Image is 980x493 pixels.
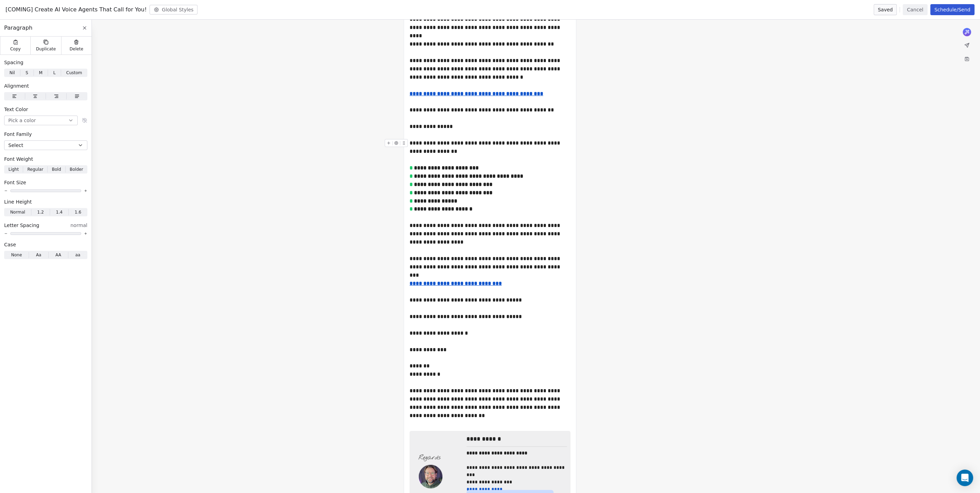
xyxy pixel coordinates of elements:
span: aa [75,252,80,258]
span: None [11,252,22,258]
span: Normal [10,209,25,215]
span: Font Weight [4,156,33,162]
span: M [39,70,42,76]
button: Schedule/Send [930,4,974,15]
span: Alignment [4,82,29,89]
span: Letter Spacing [4,222,39,229]
span: Bold [52,166,61,172]
span: Copy [10,46,21,52]
span: Custom [66,70,82,76]
span: 1.4 [56,209,63,215]
button: Pick a color [4,116,78,125]
span: S [26,70,28,76]
span: normal [70,222,87,229]
span: Spacing [4,59,23,66]
span: Font Size [4,179,26,186]
span: 1.6 [75,209,81,215]
span: 1.2 [37,209,44,215]
span: Line Height [4,198,32,205]
button: Cancel [903,4,927,15]
span: Paragraph [4,24,32,32]
span: Duplicate [36,46,56,52]
div: Open Intercom Messenger [957,470,973,486]
span: Text Color [4,106,28,113]
span: Delete [70,46,84,52]
span: Light [8,166,19,172]
span: [COMING] Create AI Voice Agents That Call for You! [6,6,147,14]
span: Select [8,142,23,149]
span: Aa [36,252,41,258]
span: Regular [27,166,43,172]
span: Bolder [70,166,83,172]
span: AA [55,252,61,258]
button: Global Styles [150,5,198,14]
span: Font Family [4,131,32,138]
span: L [53,70,56,76]
span: Case [4,241,16,248]
span: Nil [9,70,15,76]
button: Saved [874,4,897,15]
